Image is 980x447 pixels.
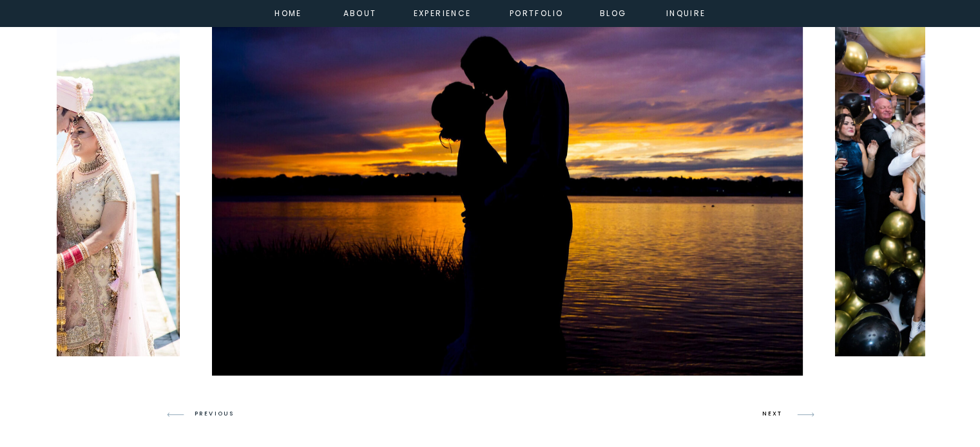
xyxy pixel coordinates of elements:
[590,6,637,18] a: Blog
[762,408,787,420] h3: NEXT
[414,6,466,18] a: experience
[271,6,306,18] a: home
[343,6,372,18] a: about
[195,408,244,420] h3: PREVIOUS
[509,6,564,18] a: portfolio
[663,6,709,18] a: inquire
